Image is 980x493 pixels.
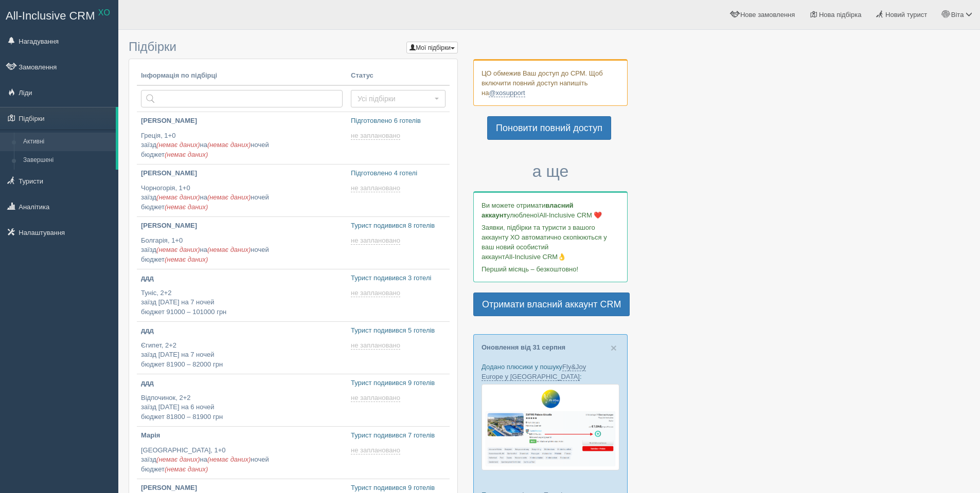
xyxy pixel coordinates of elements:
[141,446,343,474] p: [GEOGRAPHIC_DATA], 1+0 заїзд на ночей бюджет
[505,253,566,261] span: All-Inclusive CRM👌
[165,255,208,263] span: (немає даних)
[473,293,630,316] a: Отримати власний аккаунт CRM
[482,202,574,219] b: власний аккаунт
[482,343,565,351] a: Оновлення від 31 серпня
[141,221,343,231] p: [PERSON_NAME]
[351,326,446,336] p: Турист подивився 5 готелів
[137,427,347,479] a: Марія [GEOGRAPHIC_DATA], 1+0заїзд(немає даних)на(немає даних)ночейбюджет(немає даних)
[207,141,251,149] span: (немає даних)
[137,217,347,269] a: [PERSON_NAME] Болгарія, 1+0заїзд(немає даних)на(немає даних)ночейбюджет(немає даних)
[351,236,400,245] span: не заплановано
[351,184,400,192] span: не заплановано
[482,362,619,381] p: Додано плюсики у пошуку :
[207,193,251,201] span: (немає даних)
[141,326,343,336] p: ддд
[165,151,208,158] span: (немає даних)
[473,59,628,106] div: ЦО обмежив Ваш доступ до СРМ. Щоб включити повний доступ напишіть на
[351,169,446,178] p: Підготовлено 4 готелі
[156,246,200,253] span: (немає даних)
[141,90,343,107] input: Пошук за країною або туристом
[141,236,343,265] p: Болгарія, 1+0 заїзд на ночей бюджет
[351,394,402,402] a: не заплановано
[141,378,343,388] p: ддд
[6,9,95,22] span: All-Inclusive CRM
[141,184,343,212] p: Чорногорія, 1+0 заїзд на ночей бюджет
[141,116,343,126] p: [PERSON_NAME]
[358,94,432,104] span: Усі підбірки
[141,483,343,493] p: [PERSON_NAME]
[137,269,347,321] a: ддд Туніс, 2+2заїзд [DATE] на 7 ночейбюджет 91000 – 101000 грн
[406,42,458,53] button: Мої підбірки
[539,211,602,219] span: All-Inclusive CRM ❤️
[351,132,400,140] span: не заплановано
[347,67,450,85] th: Статус
[351,341,402,350] a: не заплановано
[141,273,343,283] p: ддд
[156,455,200,463] span: (немає даних)
[165,465,208,473] span: (немає даних)
[611,342,617,353] button: Close
[207,246,251,253] span: (немає даних)
[740,11,795,19] span: Нове замовлення
[351,483,446,493] p: Турист подивився 9 готелів
[482,384,619,470] img: fly-joy-de-proposal-crm-for-travel-agency.png
[351,132,402,140] a: не заплановано
[156,193,200,201] span: (немає даних)
[351,431,446,441] p: Турист подивився 7 готелів
[129,40,176,53] span: Підбірки
[137,374,347,426] a: ддд Відпочинок, 2+2заїзд [DATE] на 6 ночейбюджет 81800 – 81900 грн
[207,455,251,463] span: (немає даних)
[165,203,208,211] span: (немає даних)
[487,116,611,140] a: Поновити повний доступ
[951,11,964,19] span: Віта
[351,289,400,297] span: не заплановано
[141,288,343,317] p: Туніс, 2+2 заїзд [DATE] на 7 ночей бюджет 91000 – 101000 грн
[482,200,619,220] p: Ви можете отримати улюбленої
[351,236,402,245] a: не заплановано
[473,162,628,180] h3: а ще
[482,363,586,381] a: Fly&Joy Europe у [GEOGRAPHIC_DATA]
[19,133,116,151] a: Активні
[137,112,347,164] a: [PERSON_NAME] Греція, 1+0заїзд(немає даних)на(немає даних)ночейбюджет(немає даних)
[351,221,446,231] p: Турист подивився 8 готелів
[885,11,927,19] span: Новий турист
[1,1,118,29] a: All-Inclusive CRM XO
[19,151,116,170] a: Завершені
[137,165,347,216] a: [PERSON_NAME] Чорногорія, 1+0заїзд(немає даних)на(немає даних)ночейбюджет(немає даних)
[351,289,402,297] a: не заплановано
[141,431,343,441] p: Марія
[98,8,110,17] sup: XO
[137,67,347,85] th: Інформація по підбірці
[351,184,402,192] a: не заплановано
[141,393,343,422] p: Відпочинок, 2+2 заїзд [DATE] на 6 ночей бюджет 81800 – 81900 грн
[141,131,343,160] p: Греція, 1+0 заїзд на ночей бюджет
[351,341,400,350] span: не заплановано
[141,341,343,370] p: Єгипет, 2+2 заїзд [DATE] на 7 ночей бюджет 81900 – 82000 грн
[351,446,402,454] a: не заплановано
[141,169,343,178] p: [PERSON_NAME]
[489,89,525,97] a: @xosupport
[156,141,200,149] span: (немає даних)
[351,273,446,283] p: Турист подивився 3 готелі
[482,264,619,274] p: Перший місяць – безкоштовно!
[482,223,619,262] p: Заявки, підбірки та туристи з вашого аккаунту ХО автоматично скопіюються у ваш новий особистий ак...
[351,446,400,454] span: не заплановано
[351,116,446,126] p: Підготовлено 6 готелів
[819,11,862,19] span: Нова підбірка
[611,342,617,354] span: ×
[351,394,400,402] span: не заплановано
[351,378,446,388] p: Турист подивився 9 готелів
[137,322,347,374] a: ддд Єгипет, 2+2заїзд [DATE] на 7 ночейбюджет 81900 – 82000 грн
[351,90,446,107] button: Усі підбірки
